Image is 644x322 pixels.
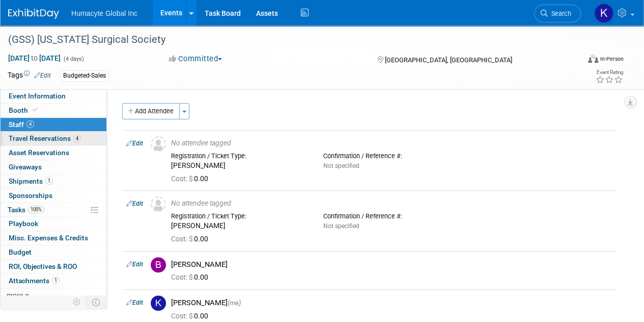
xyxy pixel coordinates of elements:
span: 0.00 [171,235,212,243]
button: Add Attendee [122,103,180,119]
a: Shipments1 [1,175,106,188]
img: ExhibitDay [8,9,59,19]
td: Personalize Event Tab Strip [68,295,86,309]
span: Cost: $ [171,273,194,281]
a: Edit [126,261,143,268]
div: No attendee tagged [171,199,612,208]
a: Asset Reservations [1,146,106,160]
span: 0.00 [171,312,212,320]
span: to [30,54,39,62]
a: Edit [126,200,143,207]
span: 0.00 [171,175,212,183]
span: 1 [45,177,53,185]
span: Giveaways [9,163,42,171]
span: Asset Reservations [9,148,69,157]
span: Booth [9,106,40,114]
img: Format-Inperson.png [588,55,598,63]
a: Travel Reservations4 [1,132,106,145]
a: Staff4 [1,118,106,132]
span: Cost: $ [171,312,194,320]
a: Misc. Expenses & Credits [1,231,106,245]
a: ROI, Objectives & ROO [1,260,106,274]
img: Kimberly VanderMeer [594,4,613,23]
span: Event Information [9,92,66,100]
span: Cost: $ [171,235,194,243]
span: Staff [9,120,34,129]
a: Edit [126,140,143,147]
span: Shipments [9,177,53,185]
span: ROI, Objectives & ROO [9,262,77,270]
img: K.jpg [151,295,166,311]
span: Not specified [323,162,359,169]
span: [GEOGRAPHIC_DATA], [GEOGRAPHIC_DATA] [384,56,512,64]
span: 4 [73,135,81,142]
span: 100% [28,206,44,213]
i: Booth reservation complete [33,107,38,113]
img: B.jpg [151,257,166,273]
div: [PERSON_NAME] [171,260,612,269]
div: In-Person [600,55,624,63]
td: Toggle Event Tabs [86,295,107,309]
img: Unassigned-User-Icon.png [151,136,166,152]
span: Playbook [9,219,38,228]
span: Search [548,10,571,17]
td: Tags [8,70,51,82]
span: 4 [26,120,34,128]
a: Giveaways [1,160,106,174]
span: 0.00 [171,273,212,281]
div: [PERSON_NAME] [171,298,612,308]
span: Misc. Expenses & Credits [9,234,88,242]
div: Registration / Ticket Type: [171,152,308,160]
div: Budgeted-Sales [60,70,109,81]
div: (GSS) [US_STATE] Surgical Society [5,31,571,49]
span: Budget [9,248,32,256]
span: (me) [228,299,241,307]
a: Event Information [1,89,106,103]
a: Budget [1,245,106,259]
div: [PERSON_NAME] [171,161,308,170]
span: 1 [52,277,60,284]
span: Not specified [323,222,359,230]
a: Booth [1,104,106,117]
button: Committed [165,54,226,64]
a: more [1,288,106,302]
span: Attachments [9,277,60,285]
a: Sponsorships [1,189,106,203]
span: [DATE] [DATE] [8,54,61,63]
div: Registration / Ticket Type: [171,212,308,220]
span: Travel Reservations [9,134,81,142]
a: Edit [126,299,143,306]
a: Search [534,5,581,22]
a: Tasks100% [1,203,106,217]
span: Humacyte Global Inc [71,9,137,17]
a: Playbook [1,217,106,231]
span: more [7,291,23,299]
div: Confirmation / Reference #: [323,152,460,160]
div: Confirmation / Reference #: [323,212,460,220]
span: (4 days) [63,56,84,62]
a: Attachments1 [1,274,106,288]
div: No attendee tagged [171,139,612,148]
a: Edit [34,72,51,79]
span: Tasks [8,206,44,214]
div: [PERSON_NAME] [171,221,308,231]
div: Event Rating [596,70,623,75]
div: Event Format [534,53,624,68]
span: Cost: $ [171,175,194,183]
img: Unassigned-User-Icon.png [151,196,166,212]
span: Sponsorships [9,191,52,200]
